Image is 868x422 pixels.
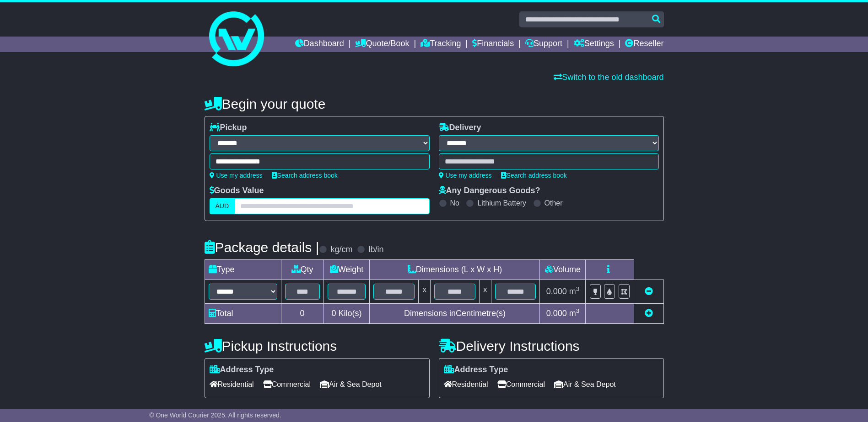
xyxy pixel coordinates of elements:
td: Dimensions (L x W x H) [370,260,540,280]
label: lb/in [368,245,383,255]
span: Commercial [497,377,545,391]
a: Support [525,37,562,52]
a: Use my address [439,172,492,179]
sup: 3 [576,307,580,314]
a: Settings [574,37,614,52]
a: Quote/Book [355,37,409,52]
td: 0 [281,304,323,324]
span: Air & Sea Depot [554,377,616,391]
a: Use my address [210,172,263,179]
td: x [419,280,431,304]
a: Remove this item [645,287,653,296]
label: Other [545,199,563,207]
label: Delivery [439,123,481,133]
a: Tracking [421,37,461,52]
label: No [450,199,459,207]
h4: Delivery Instructions [439,338,664,353]
span: Residential [444,377,488,391]
label: Lithium Battery [477,199,526,207]
td: x [479,280,491,304]
td: Dimensions in Centimetre(s) [370,304,540,324]
sup: 3 [576,285,580,292]
td: Weight [323,260,370,280]
a: Reseller [625,37,663,52]
span: Residential [210,377,254,391]
a: Dashboard [295,37,344,52]
label: Any Dangerous Goods? [439,186,540,196]
span: m [569,309,580,318]
span: 0.000 [546,309,567,318]
h4: Pickup Instructions [205,338,430,353]
span: 0.000 [546,287,567,296]
td: Kilo(s) [323,304,370,324]
label: AUD [210,198,235,214]
span: Air & Sea Depot [320,377,382,391]
span: © One World Courier 2025. All rights reserved. [149,411,281,419]
td: Total [205,304,281,324]
h4: Begin your quote [205,96,664,111]
a: Financials [472,37,514,52]
td: Type [205,260,281,280]
label: Pickup [210,123,247,133]
a: Search address book [501,172,567,179]
label: Goods Value [210,186,264,196]
label: kg/cm [330,245,352,255]
span: 0 [331,309,336,318]
td: Qty [281,260,323,280]
span: m [569,287,580,296]
span: Commercial [263,377,311,391]
h4: Package details | [205,240,319,255]
a: Search address book [272,172,338,179]
a: Switch to the old dashboard [554,73,663,82]
td: Volume [540,260,586,280]
label: Address Type [444,365,508,375]
label: Address Type [210,365,274,375]
a: Add new item [645,309,653,318]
